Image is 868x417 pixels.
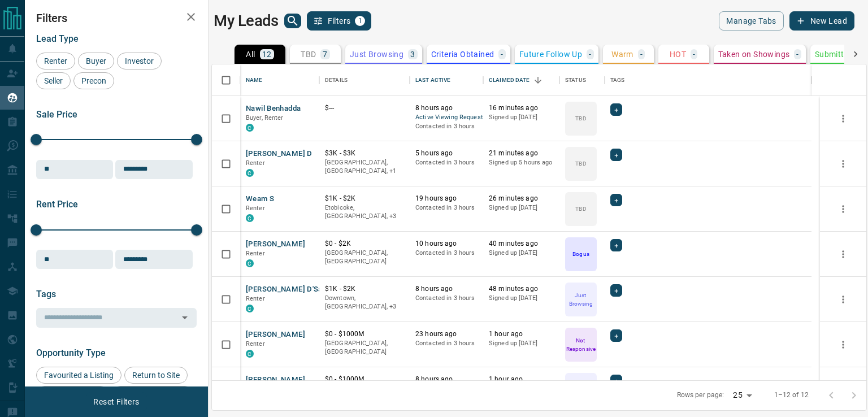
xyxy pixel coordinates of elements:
p: $0 - $2K [325,239,404,249]
p: TBD [301,50,316,58]
span: Renter [246,295,265,302]
div: condos.ca [246,124,254,132]
p: - [693,50,695,58]
button: [PERSON_NAME] D [246,149,313,159]
span: 1 [356,17,364,25]
span: + [614,104,618,115]
p: - [501,50,503,58]
button: Manage Tabs [719,11,783,31]
div: Precon [73,72,114,89]
span: Favourited a Listing [40,371,118,380]
p: [GEOGRAPHIC_DATA], [GEOGRAPHIC_DATA] [325,339,404,357]
p: Signed up [DATE] [489,339,554,348]
p: 26 minutes ago [489,194,554,203]
div: Name [246,64,263,96]
div: Tags [605,64,811,96]
p: Signed up [DATE] [489,203,554,212]
button: New Lead [789,11,854,31]
div: Status [559,64,605,96]
span: Sale Price [36,109,77,120]
button: Weam S [246,194,274,205]
p: 12 [262,50,272,58]
p: Signed up [DATE] [489,249,554,258]
p: Not Responsive [566,336,596,353]
p: Contacted in 3 hours [415,249,478,258]
p: 16 minutes ago [489,103,554,113]
span: Lead Type [36,33,79,44]
button: search button [284,14,301,28]
p: Signed up 5 hours ago [489,158,554,167]
div: Favourited a Listing [36,367,121,384]
button: [PERSON_NAME] [246,375,305,385]
p: East End, Toronto, Mississauga [325,203,404,221]
div: Buyer [78,53,114,69]
span: Renter [246,205,265,212]
div: condos.ca [246,214,254,222]
p: Warm [611,50,633,58]
div: condos.ca [246,350,254,358]
div: Details [319,64,410,96]
p: Bogus [572,250,589,258]
span: Renter [40,57,71,66]
p: 10 hours ago [415,239,478,249]
div: Renter [36,53,75,69]
div: Status [565,64,586,96]
p: $0 - $1000M [325,375,404,384]
p: - [796,50,798,58]
div: Last Active [415,64,450,96]
p: Future Follow Up [519,50,582,58]
div: + [610,284,622,297]
button: [PERSON_NAME] [246,329,305,340]
p: 21 minutes ago [489,149,554,158]
button: Open [177,310,193,325]
span: Buyer [82,57,110,66]
p: TBD [575,205,586,213]
button: more [835,110,852,127]
span: + [614,149,618,160]
div: Tags [610,64,625,96]
p: 7 [323,50,327,58]
button: Filters1 [307,11,372,31]
p: Just Browsing [350,50,403,58]
div: Claimed Date [483,64,559,96]
button: more [835,201,852,218]
div: Name [240,64,319,96]
h2: Filters [36,11,197,25]
div: Claimed Date [489,64,530,96]
p: HOT [670,50,686,58]
p: Contacted in 3 hours [415,158,478,167]
span: Tags [36,289,56,299]
span: Renter [246,250,265,257]
p: 23 hours ago [415,329,478,339]
div: Last Active [410,64,483,96]
p: $1K - $2K [325,284,404,294]
div: condos.ca [246,259,254,267]
p: All [246,50,255,58]
div: Seller [36,72,71,89]
span: Opportunity Type [36,347,106,358]
p: - [640,50,643,58]
p: West End, East End, Toronto [325,294,404,311]
p: 5 hours ago [415,149,478,158]
p: 40 minutes ago [489,239,554,249]
p: TBD [575,159,586,168]
p: $--- [325,103,404,113]
p: 48 minutes ago [489,284,554,294]
div: + [610,329,622,342]
span: Investor [121,57,158,66]
p: [GEOGRAPHIC_DATA], [GEOGRAPHIC_DATA] [325,249,404,266]
button: Sort [530,72,546,88]
button: [PERSON_NAME] [246,239,305,250]
button: Nawil Benhadda [246,103,301,114]
div: + [610,149,622,161]
div: + [610,103,622,116]
button: more [835,336,852,353]
div: + [610,194,622,206]
span: + [614,330,618,341]
p: Contacted in 3 hours [415,203,478,212]
p: Contacted in 3 hours [415,122,478,131]
span: + [614,240,618,251]
span: Return to Site [128,371,184,380]
button: more [835,291,852,308]
span: + [614,285,618,296]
